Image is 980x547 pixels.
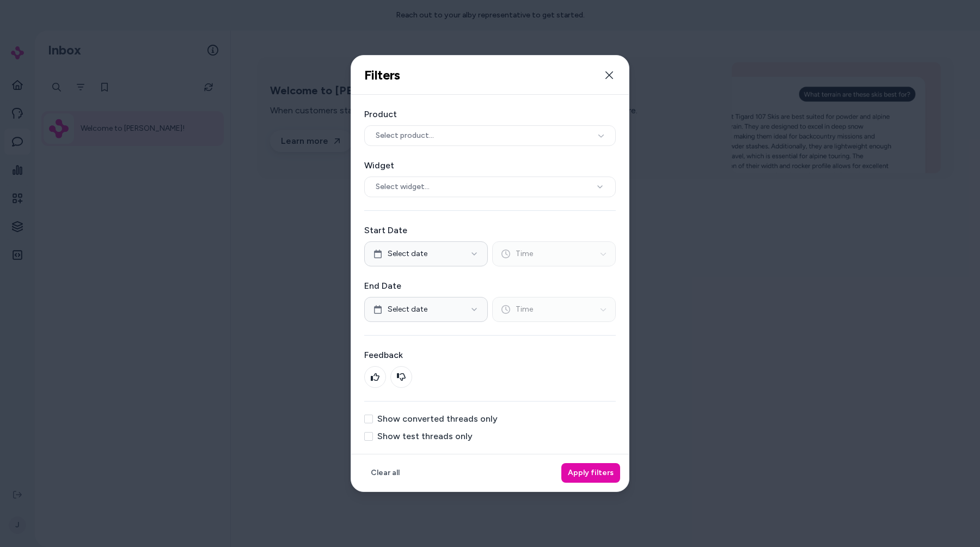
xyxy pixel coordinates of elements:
label: Show test threads only [377,432,473,441]
h2: Filters [364,67,400,83]
label: Start Date [364,224,616,237]
button: Select date [364,241,488,266]
label: Feedback [364,349,616,362]
span: Select date [388,248,427,259]
button: Select date [364,297,488,322]
label: Show converted threads only [377,415,498,423]
span: Select product... [376,130,434,141]
span: Select date [388,304,427,315]
button: Apply filters [561,463,620,483]
button: Clear all [364,463,406,483]
label: Widget [364,159,616,172]
label: Product [364,108,616,121]
label: End Date [364,279,616,293]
